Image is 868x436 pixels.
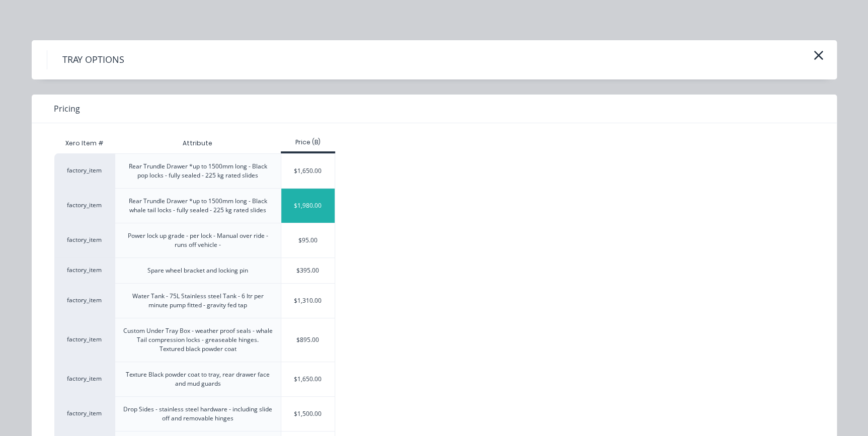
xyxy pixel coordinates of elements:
[54,318,115,362] div: factory_item
[54,362,115,396] div: factory_item
[281,318,335,362] div: $895.00
[47,50,139,69] h4: TRAY OPTIONS
[54,153,115,188] div: factory_item
[281,362,335,396] div: $1,650.00
[54,103,80,115] span: Pricing
[54,223,115,257] div: factory_item
[123,231,273,249] div: Power lock up grade - per lock - Manual over ride - runs off vehicle -
[281,154,335,188] div: $1,650.00
[123,405,273,423] div: Drop Sides - stainless steel hardware - including slide off and removable hinges
[147,266,248,275] div: Spare wheel bracket and locking pin
[123,292,273,310] div: Water Tank - 75L Stainless steel Tank - 6 ltr per minute pump fitted - gravity fed tap
[281,397,335,431] div: $1,500.00
[123,162,273,180] div: Rear Trundle Drawer *up to 1500mm long - Black pop locks - fully sealed - 225 kg rated slides
[54,188,115,223] div: factory_item
[281,258,335,283] div: $395.00
[281,138,336,147] div: Price (B)
[54,257,115,283] div: factory_item
[281,223,335,257] div: $95.00
[281,284,335,318] div: $1,310.00
[123,326,273,354] div: Custom Under Tray Box - weather proof seals - whale Tail compression locks - greaseable hinges. T...
[123,197,273,215] div: Rear Trundle Drawer *up to 1500mm long - Black whale tail locks - fully sealed - 225 kg rated slides
[123,370,273,388] div: Texture Black powder coat to tray, rear drawer face and mud guards
[54,283,115,318] div: factory_item
[54,396,115,431] div: factory_item
[281,189,335,223] div: $1,980.00
[54,133,115,153] div: Xero Item #
[175,131,220,156] div: Attribute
